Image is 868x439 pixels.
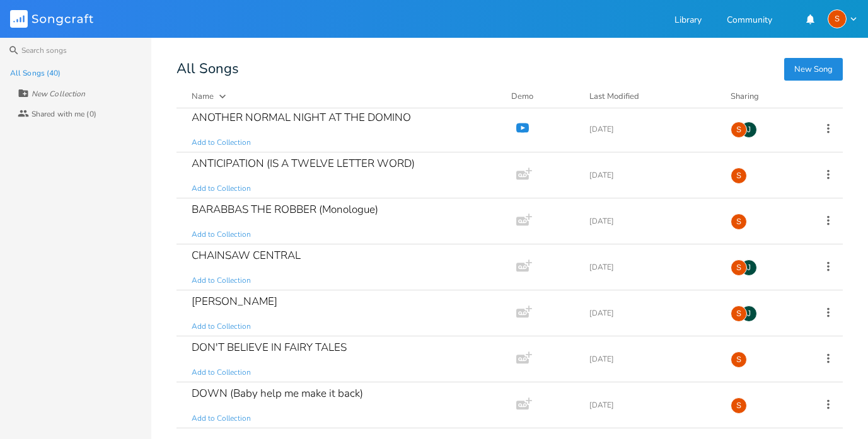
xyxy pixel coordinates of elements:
[589,355,715,363] div: [DATE]
[192,413,251,424] span: Add to Collection
[589,91,639,102] div: Last Modified
[731,214,747,230] div: Spike Lancaster + Ernie Whalley
[741,305,757,322] div: Joe O
[32,90,85,98] div: New Collection
[589,125,715,133] div: [DATE]
[731,168,747,184] div: Spike Lancaster + Ernie Whalley
[589,263,715,271] div: [DATE]
[828,9,858,28] button: S
[192,342,347,353] div: DON'T BELIEVE IN FAIRY TALES
[192,321,251,332] span: Add to Collection
[192,250,301,261] div: CHAINSAW CENTRAL
[731,305,747,322] div: Spike Lancaster + Ernie Whalley
[192,91,214,102] div: Name
[192,388,363,399] div: DOWN (Baby help me make it back)
[176,63,843,75] div: All Songs
[192,183,251,194] span: Add to Collection
[741,122,757,138] div: Joe O
[192,229,251,240] span: Add to Collection
[674,16,702,26] a: Library
[731,90,806,103] div: Sharing
[192,367,251,378] span: Add to Collection
[589,90,715,103] button: Last Modified
[784,58,843,81] button: New Song
[828,9,847,28] div: Spike Lancaster + Ernie Whalley
[727,16,772,26] a: Community
[192,137,251,148] span: Add to Collection
[192,275,251,286] span: Add to Collection
[192,158,415,169] div: ANTICIPATION (IS A TWELVE LETTER WORD)
[192,90,496,103] button: Name
[32,110,96,118] div: Shared with me (0)
[589,401,715,409] div: [DATE]
[589,171,715,179] div: [DATE]
[192,112,411,123] div: ANOTHER NORMAL NIGHT AT THE DOMINO
[731,351,747,368] div: Spike Lancaster + Ernie Whalley
[741,259,757,276] div: Joe O
[589,309,715,317] div: [DATE]
[731,259,747,276] div: Spike Lancaster + Ernie Whalley
[10,69,61,77] div: All Songs (40)
[589,217,715,225] div: [DATE]
[731,122,747,138] div: Spike Lancaster + Ernie Whalley
[192,204,378,215] div: BARABBAS THE ROBBER (Monologue)
[511,90,574,103] div: Demo
[192,296,277,307] div: [PERSON_NAME]
[731,397,747,414] div: Spike Lancaster + Ernie Whalley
